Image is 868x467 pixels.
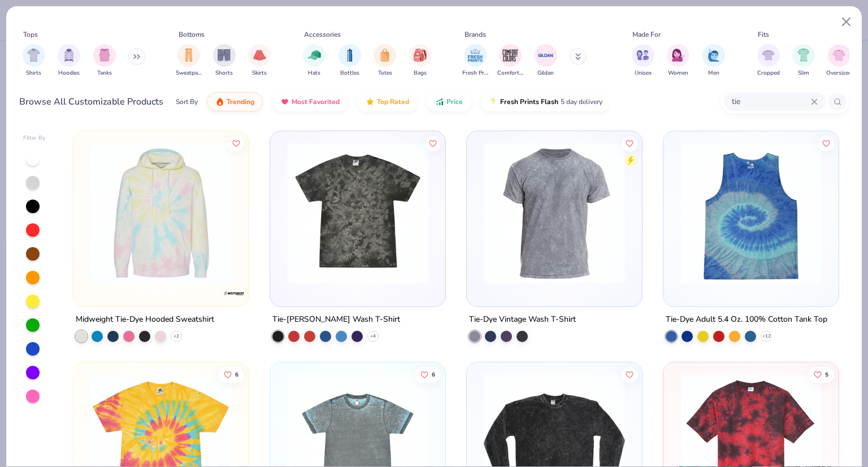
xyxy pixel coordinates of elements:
img: TopRated.gif [366,97,375,106]
button: Like [622,135,637,151]
img: Bottles Image [344,49,356,62]
div: filter for Slim [792,44,815,77]
div: filter for Hoodies [58,44,80,77]
img: 78a825e4-0653-4d23-a782-ee4c082cd3a8 [675,142,827,284]
button: Most Favorited [272,92,348,111]
span: Fresh Prints Flash [500,97,558,106]
button: Close [836,11,857,33]
span: Totes [378,69,392,77]
span: Oversized [826,69,852,77]
div: filter for Totes [374,44,396,77]
img: Oversized Image [832,49,845,62]
div: filter for Comfort Colors [497,44,523,77]
button: filter button [23,44,45,77]
div: filter for Fresh Prints [462,44,488,77]
span: Most Favorited [292,97,340,106]
button: Price [427,92,471,111]
div: Tie-[PERSON_NAME] Wash T-Shirt [272,313,400,327]
span: Men [708,69,719,77]
button: filter button [176,44,202,77]
button: filter button [462,44,488,77]
span: Cropped [757,69,780,77]
button: Top Rated [357,92,418,111]
span: Fresh Prints [462,69,488,77]
button: filter button [757,44,780,77]
img: Fresh Prints Image [467,47,484,64]
button: Trending [207,92,263,111]
div: filter for Hats [303,44,325,77]
div: filter for Gildan [535,44,557,77]
span: + 2 [173,333,179,340]
span: Sweatpants [176,69,202,77]
button: Like [622,366,637,382]
img: Shirts Image [27,49,40,62]
div: filter for Women [667,44,689,77]
button: filter button [93,44,116,77]
button: filter button [535,44,557,77]
button: Like [229,135,245,151]
div: Bottoms [179,29,205,40]
button: Fresh Prints Flash5 day delivery [480,92,611,111]
div: Browse All Customizable Products [19,95,163,109]
div: filter for Bottles [338,44,361,77]
img: trending.gif [215,97,224,106]
input: Try "T-Shirt" [731,95,811,108]
button: Like [818,135,834,151]
span: Women [668,69,688,77]
span: + 4 [370,333,376,340]
div: Filter By [23,134,46,142]
button: filter button [667,44,689,77]
button: Like [219,366,245,382]
img: Unisex Image [636,49,649,62]
button: filter button [409,44,432,77]
img: most_fav.gif [280,97,289,106]
div: filter for Oversized [826,44,852,77]
span: Price [446,97,463,106]
div: filter for Shorts [213,44,236,77]
div: Tie-Dye Adult 5.4 Oz. 100% Cotton Tank Top [666,313,827,327]
img: Comfort Colors Image [502,47,519,64]
button: filter button [338,44,361,77]
span: Shirts [26,69,41,77]
span: Top Rated [377,97,409,106]
div: Made For [632,29,661,40]
img: Tanks Image [98,49,111,62]
button: filter button [632,44,654,77]
div: Midweight Tie-Dye Hooded Sweatshirt [76,313,214,327]
img: Sweatpants Image [183,49,195,62]
img: Men Image [708,49,720,62]
img: Skirts Image [253,49,266,62]
div: filter for Men [702,44,725,77]
div: Tops [23,29,38,40]
img: 97bd18bb-22f8-44be-9257-96949cb62248 [281,142,434,284]
img: Gildan Image [537,47,554,64]
span: Unisex [635,69,652,77]
img: Totes Image [379,49,391,62]
div: filter for Bags [409,44,432,77]
span: Skirts [252,69,267,77]
div: Accessories [304,29,341,40]
button: Like [808,366,834,382]
img: Women Image [672,49,685,62]
img: Shorts Image [218,49,231,62]
div: filter for Unisex [632,44,654,77]
img: Bags Image [414,49,426,62]
span: Gildan [537,69,554,77]
img: flash.gif [489,97,498,106]
img: Slim Image [797,49,810,62]
div: filter for Cropped [757,44,780,77]
button: filter button [374,44,396,77]
button: filter button [303,44,325,77]
button: filter button [826,44,852,77]
div: filter for Sweatpants [176,44,202,77]
button: filter button [792,44,815,77]
span: 6 [236,371,239,377]
span: + 12 [762,333,770,340]
span: Comfort Colors [497,69,523,77]
img: c865665c-bbed-4662-9434-bf7875efae22 [478,142,631,284]
img: Cropped Image [762,49,775,62]
img: eb672dd9-8012-47ce-904e-f068899c9f5f [85,142,237,284]
span: Bags [414,69,427,77]
div: Fits [758,29,769,40]
button: filter button [248,44,271,77]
